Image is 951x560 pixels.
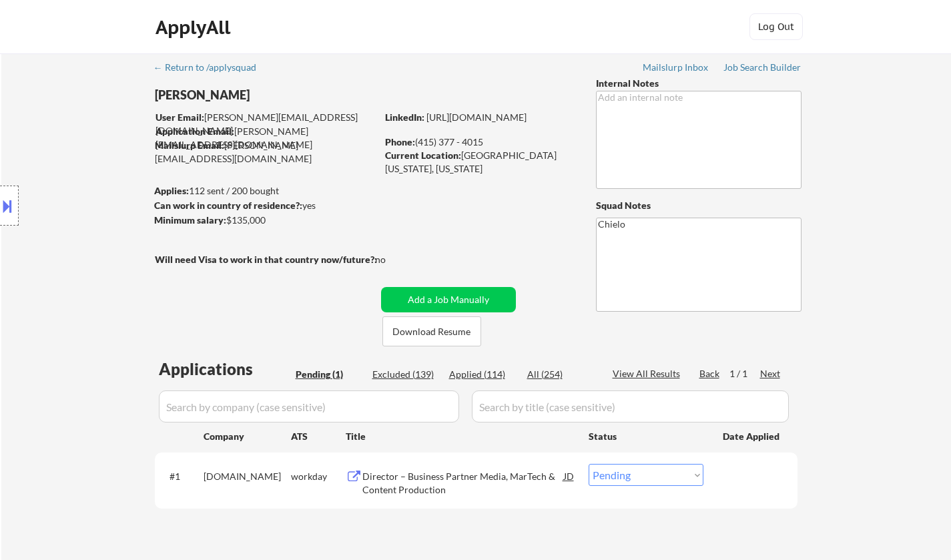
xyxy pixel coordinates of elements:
div: [DOMAIN_NAME] [204,470,291,483]
div: (415) 377 - 4015 [385,135,574,149]
div: Company [204,430,291,443]
button: Download Resume [382,316,481,346]
div: Excluded (139) [372,368,439,381]
div: yes [154,199,372,212]
div: $135,000 [154,214,376,227]
div: [GEOGRAPHIC_DATA][US_STATE], [US_STATE] [385,149,574,175]
button: Add a Job Manually [381,287,516,312]
strong: Phone: [385,136,415,148]
div: ← Return to /applysquad [153,63,269,72]
div: Internal Notes [596,77,802,90]
a: Job Search Builder [723,62,802,75]
input: Search by title (case sensitive) [472,390,789,423]
div: Next [760,367,781,380]
div: #1 [170,470,193,483]
a: ← Return to /applysquad [153,62,269,75]
div: JD [563,464,576,488]
div: Director – Business Partner Media, MarTech & Content Production [362,470,564,496]
div: [PERSON_NAME][EMAIL_ADDRESS][DOMAIN_NAME] [155,111,376,137]
div: Status [589,424,703,448]
div: workday [291,470,346,483]
div: Back [699,367,721,380]
div: ATS [291,430,346,443]
div: Mailslurp Inbox [643,63,709,72]
div: Squad Notes [596,199,802,212]
div: 112 sent / 200 bought [154,184,376,198]
div: All (254) [527,368,594,381]
div: Applications [159,361,291,377]
div: [PERSON_NAME][EMAIL_ADDRESS][DOMAIN_NAME] [155,125,376,151]
strong: Will need Visa to work in that country now/future?: [155,254,377,265]
div: ApplyAll [155,16,234,39]
div: Pending (1) [296,368,362,381]
a: Mailslurp Inbox [643,62,709,75]
div: Job Search Builder [723,63,802,72]
strong: Current Location: [385,150,461,161]
div: Title [346,430,576,443]
div: no [375,253,413,266]
button: Log Out [749,13,803,40]
div: Date Applied [723,430,781,443]
strong: LinkedIn: [385,111,424,123]
input: Search by company (case sensitive) [159,390,459,423]
div: View All Results [613,367,684,380]
div: Applied (114) [449,368,516,381]
a: [URL][DOMAIN_NAME] [426,111,527,123]
div: 1 / 1 [729,367,760,380]
div: [PERSON_NAME] [155,87,429,103]
div: [PERSON_NAME][EMAIL_ADDRESS][DOMAIN_NAME] [155,139,376,165]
